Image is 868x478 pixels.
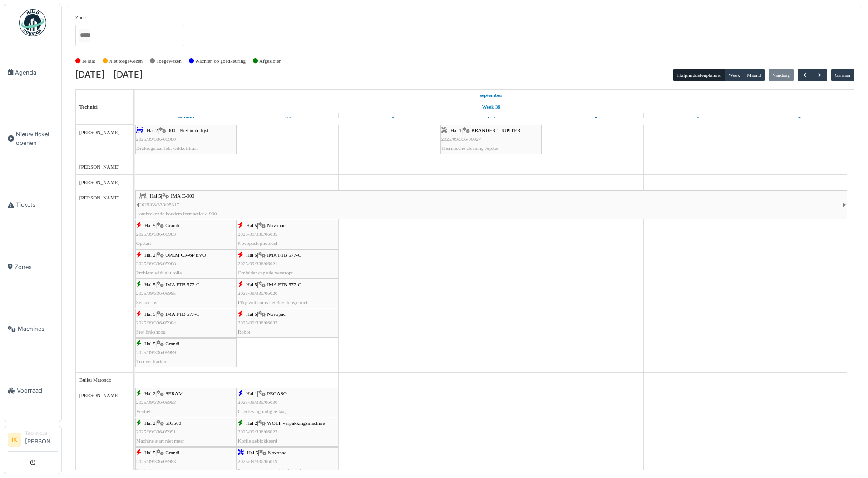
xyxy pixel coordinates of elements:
[136,280,236,307] div: |
[831,69,855,81] button: Ga naar
[246,252,257,258] span: Hal 5
[147,128,158,133] span: Hal 2
[79,104,98,110] span: Technici
[79,164,120,169] span: [PERSON_NAME]
[238,261,278,266] span: 2025/09/336/06021
[136,399,176,405] span: 2025/09/336/05993
[441,145,499,151] span: Thermische cleaning Jupiter
[238,270,293,275] span: Omleider capsule verstropt
[267,391,287,396] span: PEGASO
[267,311,285,317] span: Novopac
[238,320,278,325] span: 2025/09/336/06032
[144,311,156,317] span: Hal 5
[238,458,278,464] span: 2025/09/336/06019
[246,391,257,396] span: Hal 1
[743,69,765,81] button: Maand
[673,69,725,81] button: Hulpmiddelenplanner
[238,251,337,277] div: |
[165,252,206,258] span: OPEM CR-6P EVO
[165,391,183,396] span: SERAM
[136,349,176,355] span: 2025/09/336/05989
[136,231,176,237] span: 2025/09/336/05983
[382,113,397,124] a: 3 september 2025
[136,261,176,266] span: 2025/09/336/05988
[238,240,277,246] span: Novopack photocel
[136,389,236,416] div: |
[144,420,156,426] span: Hal 2
[450,128,462,133] span: Hal 1
[4,298,61,360] a: Machines
[136,320,176,325] span: 2025/09/336/05984
[136,136,176,142] span: 2025/09/336/05980
[247,450,258,455] span: Hal 5
[136,408,151,414] span: Ventiel
[812,69,827,82] button: Volgende
[144,450,156,455] span: Hal 5
[75,14,86,21] label: Zone
[136,429,176,434] span: 2025/09/336/05991
[259,57,281,65] label: Afgesloten
[136,145,198,151] span: Drukregelaar lekt wikkelstraat
[79,129,120,135] span: [PERSON_NAME]
[8,430,58,452] a: IK Technicus[PERSON_NAME]
[238,438,277,443] span: Koffie geblokkeerd
[246,311,257,317] span: Hal 5
[246,420,257,426] span: Hal 2
[238,399,278,405] span: 2025/09/336/06030
[136,270,182,275] span: Problem with alu folie
[144,391,156,396] span: Hal 2
[15,263,58,271] span: Zones
[136,329,166,334] span: Ster linkshoog
[268,450,286,455] span: Novopac
[136,419,236,445] div: |
[144,282,156,287] span: Hal 5
[4,236,61,298] a: Zones
[139,192,843,218] div: |
[136,290,176,296] span: 2025/09/336/05985
[238,448,337,475] div: |
[136,438,184,443] span: Machine start niet meer
[18,324,58,333] span: Machines
[136,126,236,153] div: |
[79,179,120,185] span: [PERSON_NAME]
[139,211,217,216] span: ontbrekende houders formaatlat c-900
[281,113,294,124] a: 2 september 2025
[15,68,58,77] span: Agenda
[136,448,236,475] div: |
[479,101,503,113] a: Week 36
[798,69,813,82] button: Vorige
[484,113,498,124] a: 4 september 2025
[441,136,481,142] span: 2025/09/336/06027
[165,223,179,228] span: Grandi
[144,341,156,346] span: Hal 5
[238,329,250,334] span: Robot
[165,420,181,426] span: SIG500
[238,221,337,248] div: |
[267,252,301,258] span: IMA FTB 577-C
[165,450,179,455] span: Grandi
[441,126,541,153] div: |
[238,389,337,416] div: |
[790,113,803,124] a: 7 september 2025
[4,103,61,174] a: Nieuw ticket openen
[156,57,182,65] label: Toegewezen
[165,282,199,287] span: IMA FTB 577-C
[136,468,151,473] span: Opstart
[478,90,505,101] a: 1 september 2025
[136,240,151,246] span: Opstart
[136,358,166,364] span: Troever karton
[168,128,208,133] span: 000 - Niet in de lijst
[25,430,58,449] li: [PERSON_NAME]
[238,290,278,296] span: 2025/09/336/06020
[238,231,278,237] span: 2025/09/336/06035
[79,29,90,42] input: Alles
[79,195,120,200] span: [PERSON_NAME]
[8,433,21,447] li: IK
[79,393,120,398] span: [PERSON_NAME]
[267,420,325,426] span: WOLF verpakkingsmachine
[725,69,744,81] button: Week
[175,113,197,124] a: 1 september 2025
[144,223,156,228] span: Hal 5
[267,223,285,228] span: Novopac
[267,282,301,287] span: IMA FTB 577-C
